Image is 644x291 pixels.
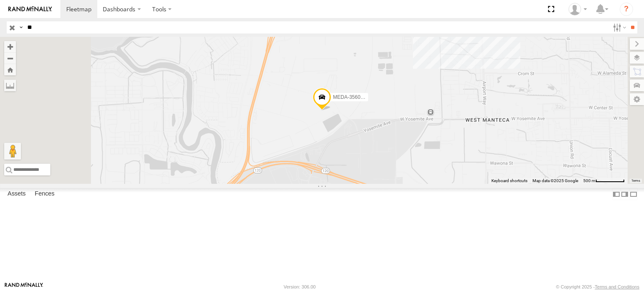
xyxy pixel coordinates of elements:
[595,284,639,289] a: Terms and Conditions
[284,284,316,289] div: Version: 306.00
[566,3,590,15] div: Jerry Constable
[631,179,640,183] a: Terms (opens in new tab)
[31,188,59,200] label: Fences
[532,178,578,183] span: Map data ©2025 Google
[4,80,16,91] label: Measure
[610,21,628,33] label: Search Filter Options
[5,283,43,291] a: Visit our Website
[621,188,629,200] label: Dock Summary Table to the Right
[491,178,527,184] button: Keyboard shortcuts
[629,188,638,200] label: Hide Summary Table
[583,178,595,183] span: 500 m
[18,21,24,33] label: Search Query
[620,3,633,16] i: ?
[8,6,52,12] img: rand-logo.svg
[333,94,381,100] span: MEDA-356015-Swing
[4,52,16,64] button: Zoom out
[4,41,16,52] button: Zoom in
[581,178,627,184] button: Map Scale: 500 m per 66 pixels
[4,143,21,160] button: Drag Pegman onto the map to open Street View
[3,188,30,200] label: Assets
[4,64,16,75] button: Zoom Home
[630,93,644,105] label: Map Settings
[556,284,639,289] div: © Copyright 2025 -
[612,188,621,200] label: Dock Summary Table to the Left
